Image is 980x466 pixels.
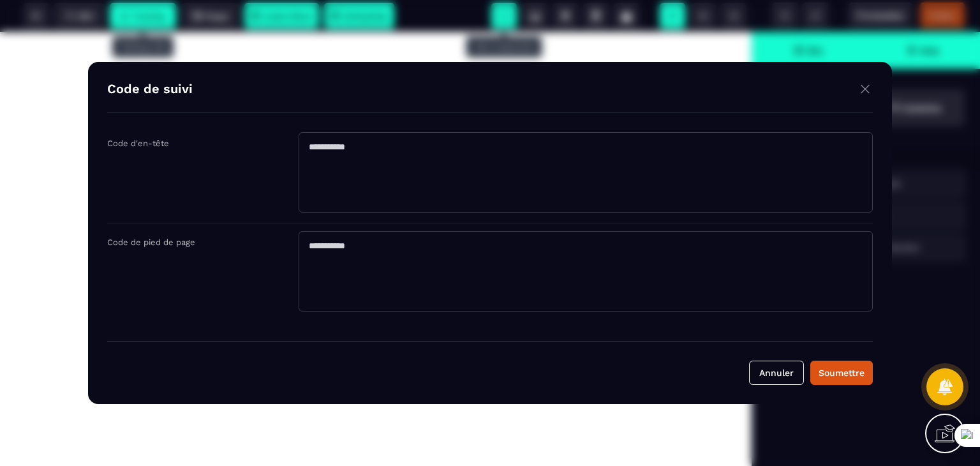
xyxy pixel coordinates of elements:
[107,237,195,247] label: Code de pied de page
[749,361,804,385] button: Annuler
[107,139,169,148] label: Code d'en-tête
[810,361,873,385] button: Soumettre
[107,81,193,100] h4: Code de suivi
[857,81,873,97] img: close
[819,366,865,379] div: Soumettre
